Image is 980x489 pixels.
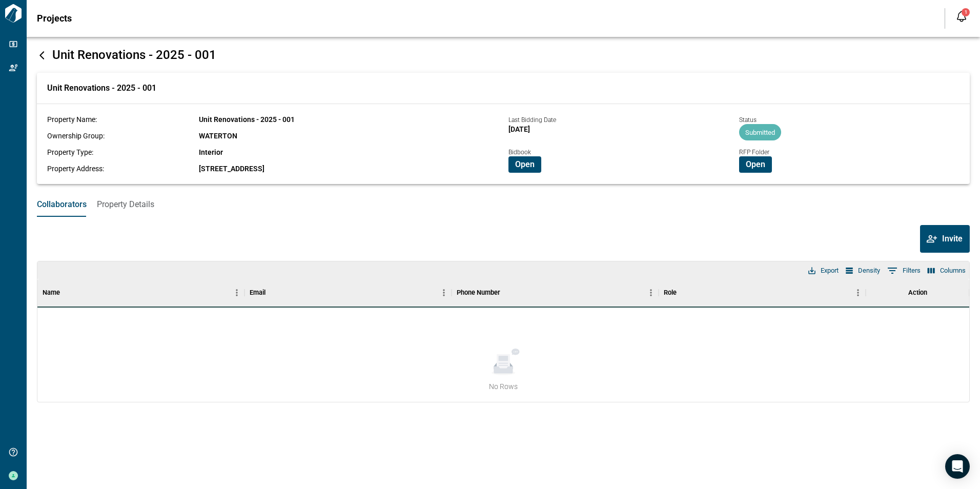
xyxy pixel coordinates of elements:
button: Menu [436,285,452,300]
a: Open [508,159,541,169]
span: Invite [942,234,963,244]
div: Action [866,278,969,307]
div: Phone Number [457,278,500,307]
span: No Rows [489,381,518,392]
button: Export [806,264,841,277]
button: Density [843,264,883,277]
span: Property Details [97,199,154,210]
button: Sort [677,286,691,300]
span: Bidbook [508,149,531,156]
div: Role [664,278,677,307]
span: Status [739,116,757,124]
button: Show filters [885,262,923,279]
button: Menu [850,285,866,300]
span: [STREET_ADDRESS] [199,165,264,173]
span: Property Type: [47,148,93,156]
span: 1 [965,10,967,15]
div: Role [659,278,866,307]
button: Open [508,156,541,173]
span: [DATE] [508,125,530,133]
span: Interior [199,148,223,156]
div: Name [43,278,60,307]
span: WATERTON [199,132,237,140]
span: Open [746,159,765,170]
button: Select columns [925,264,968,277]
button: Sort [60,286,74,300]
div: Phone Number [452,278,659,307]
span: Last Bidding Date [508,116,556,124]
div: Email [250,278,266,307]
span: Collaborators [37,199,87,210]
span: Ownership Group: [47,132,105,140]
span: RFP Folder [739,149,769,156]
div: Action [908,278,927,307]
span: Property Address: [47,165,104,173]
div: Email [244,278,452,307]
div: Open Intercom Messenger [945,454,970,479]
button: Menu [229,285,244,300]
a: Open [739,159,772,169]
button: Open notification feed [953,8,970,25]
span: Unit Renovations - 2025 - 001 [52,48,216,62]
button: Sort [500,286,515,300]
div: base tabs [27,192,980,217]
span: Submitted [739,129,781,136]
span: Unit Renovations - 2025 - 001 [199,115,295,124]
span: Property Name: [47,115,97,124]
button: Sort [266,286,280,300]
button: Open [739,156,772,173]
button: Menu [643,285,659,300]
button: Invite [920,225,970,253]
span: Unit Renovations - 2025 - 001 [47,83,156,93]
span: Open [515,159,535,170]
div: Name [37,278,244,307]
span: Projects [37,13,72,24]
